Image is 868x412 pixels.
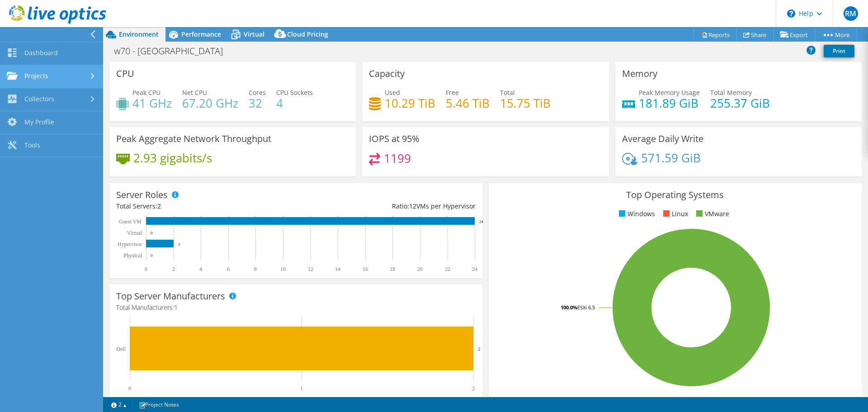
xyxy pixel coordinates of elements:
span: Total [500,88,515,97]
h4: 1199 [384,153,411,163]
span: 1 [174,303,178,312]
h3: Peak Aggregate Network Throughput [116,134,271,144]
span: RM [844,6,858,21]
text: 24 [472,266,477,272]
svg: \n [787,9,795,18]
text: 8 [254,266,257,272]
h3: Top Server Manufacturers [116,291,225,301]
h4: 571.59 GiB [641,153,701,163]
span: Used [385,88,400,97]
span: Free [446,88,459,97]
h3: IOPS at 95% [369,134,420,144]
text: 4 [199,266,202,272]
text: Dell [116,346,126,352]
text: Virtual [127,230,142,236]
text: 24 [479,219,484,224]
h3: Memory [622,69,657,79]
text: 2 [178,242,180,246]
a: More [815,28,857,42]
text: 18 [390,266,395,272]
li: Linux [661,209,688,219]
tspan: 100.0% [561,304,577,311]
text: 0 [151,231,153,235]
a: Reports [693,28,737,42]
li: Windows [617,209,655,219]
h4: Total Manufacturers: [116,303,476,313]
div: Ratio: VMs per Hypervisor [296,201,475,211]
a: Print [824,45,854,57]
h4: 41 GHz [132,98,172,108]
span: Performance [181,30,221,38]
span: Cores [249,88,266,97]
h4: 181.89 GiB [639,98,700,108]
h4: 32 [249,98,266,108]
a: Project Notes [132,399,185,410]
h1: w70 - [GEOGRAPHIC_DATA] [110,46,237,56]
text: 0 [145,266,147,272]
h4: 10.29 TiB [385,98,435,108]
span: Virtual [244,30,264,38]
tspan: ESXi 6.5 [577,304,595,311]
span: Total Memory [710,88,752,97]
h4: 255.37 GiB [710,98,770,108]
li: VMware [694,209,729,219]
text: Physical [123,252,142,259]
text: 22 [445,266,450,272]
span: 12 [409,202,416,210]
h3: CPU [116,69,134,79]
h3: Capacity [369,69,405,79]
h4: 67.20 GHz [182,98,238,108]
h4: 4 [276,98,313,108]
text: 16 [363,266,368,272]
text: 2 [478,346,481,351]
text: 20 [417,266,423,272]
a: Export [773,28,815,42]
text: 1 [300,385,303,392]
span: Peak Memory Usage [639,88,700,97]
h3: Top Operating Systems [495,190,855,200]
text: 0 [151,253,153,258]
h4: 15.75 TiB [500,98,551,108]
span: Environment [119,30,159,38]
text: 14 [335,266,340,272]
span: 2 [157,202,161,210]
span: Net CPU [182,88,207,97]
span: Cloud Pricing [287,30,328,38]
a: 2 [105,399,133,410]
text: 2 [172,266,175,272]
span: Peak CPU [132,88,160,97]
text: 12 [308,266,313,272]
h3: Server Roles [116,190,168,200]
text: 10 [280,266,286,272]
h4: 5.46 TiB [446,98,490,108]
text: Hypervisor [118,241,142,247]
text: 2 [472,385,475,392]
div: Total Servers: [116,201,296,211]
text: Guest VM [119,218,142,225]
h3: Average Daily Write [622,134,703,144]
text: 0 [128,385,131,392]
text: 6 [227,266,230,272]
span: CPU Sockets [276,88,313,97]
h4: 2.93 gigabits/s [133,153,212,163]
a: Share [736,28,774,42]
